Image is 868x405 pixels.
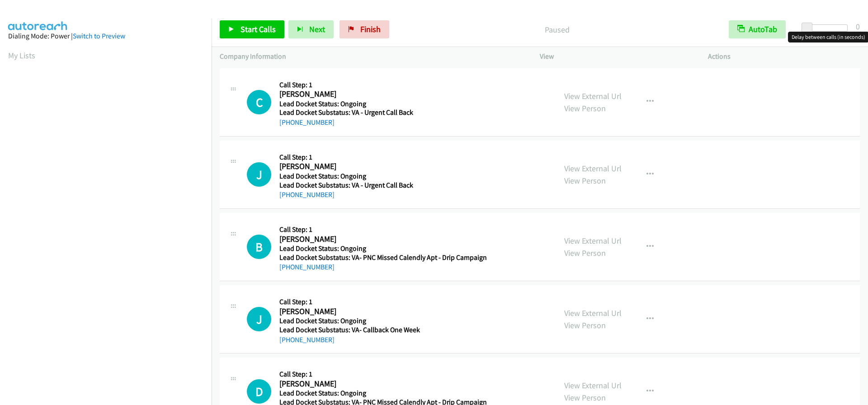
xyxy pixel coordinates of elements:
[279,253,487,262] h5: Lead Docket Substatus: VA- PNC Missed Calendly Apt - Drip Campaign
[564,248,606,258] a: View Person
[279,118,335,127] a: [PHONE_NUMBER]
[708,51,860,62] p: Actions
[247,162,271,187] div: The call is yet to be attempted
[340,20,389,38] a: Finish
[279,370,487,379] h5: Call Step: 1
[279,181,484,190] h5: Lead Docket Substatus: VA - Urgent Call Back
[279,379,484,389] h2: [PERSON_NAME]
[564,392,606,403] a: View Person
[247,90,271,114] h1: C
[247,235,271,259] h1: B
[247,379,271,404] div: The call is yet to be attempted
[360,24,381,34] span: Finish
[279,153,484,162] h5: Call Step: 1
[564,235,622,246] a: View External Url
[279,225,487,234] h5: Call Step: 1
[564,103,606,113] a: View Person
[279,316,484,325] h5: Lead Docket Status: Ongoing
[288,20,334,38] button: Next
[564,320,606,330] a: View Person
[279,389,487,398] h5: Lead Docket Status: Ongoing
[564,380,622,391] a: View External Url
[279,190,335,199] a: [PHONE_NUMBER]
[247,379,271,404] h1: D
[279,244,487,253] h5: Lead Docket Status: Ongoing
[856,20,860,33] div: 0
[564,308,622,318] a: View External Url
[279,99,484,108] h5: Lead Docket Status: Ongoing
[247,235,271,259] div: The call is yet to be attempted
[279,297,484,306] h5: Call Step: 1
[73,32,125,40] a: Switch to Preview
[279,263,335,271] a: [PHONE_NUMBER]
[8,50,35,61] a: My Lists
[279,80,484,89] h5: Call Step: 1
[540,51,692,62] p: View
[247,307,271,331] div: The call is yet to be attempted
[247,162,271,187] h1: J
[279,108,484,117] h5: Lead Docket Substatus: VA - Urgent Call Back
[220,20,284,38] a: Start Calls
[401,24,712,36] p: Paused
[279,172,484,181] h5: Lead Docket Status: Ongoing
[564,163,622,174] a: View External Url
[279,161,484,172] h2: [PERSON_NAME]
[564,91,622,101] a: View External Url
[309,24,325,34] span: Next
[247,90,271,114] div: The call is yet to be attempted
[279,234,484,245] h2: [PERSON_NAME]
[279,325,484,334] h5: Lead Docket Substatus: VA- Callback One Week
[241,24,276,34] span: Start Calls
[247,307,271,331] h1: J
[279,306,484,317] h2: [PERSON_NAME]
[729,20,786,38] button: AutoTab
[279,335,335,344] a: [PHONE_NUMBER]
[8,31,203,42] div: Dialing Mode: Power |
[279,89,484,99] h2: [PERSON_NAME]
[564,175,606,186] a: View Person
[220,51,524,62] p: Company Information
